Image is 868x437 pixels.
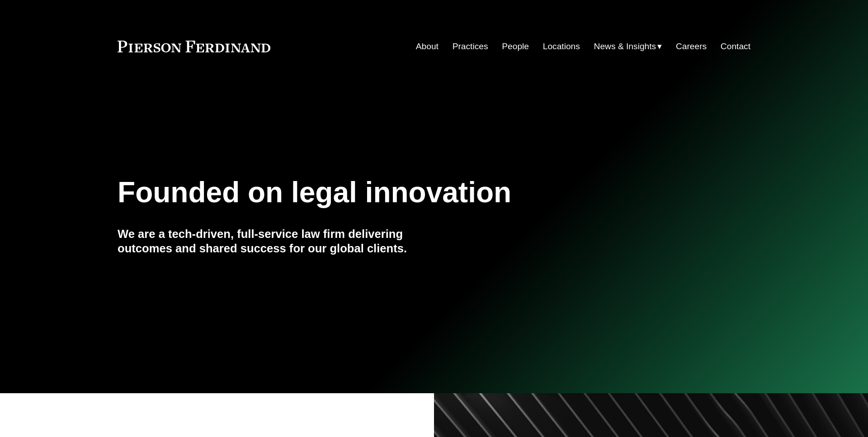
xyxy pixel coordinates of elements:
span: News & Insights [594,39,656,55]
h4: We are a tech-driven, full-service law firm delivering outcomes and shared success for our global... [118,227,434,256]
a: Contact [721,38,750,55]
a: Careers [676,38,707,55]
a: People [502,38,529,55]
a: About [416,38,439,55]
a: folder dropdown [594,38,662,55]
h1: Founded on legal innovation [118,176,645,209]
a: Practices [453,38,488,55]
a: Locations [543,38,580,55]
